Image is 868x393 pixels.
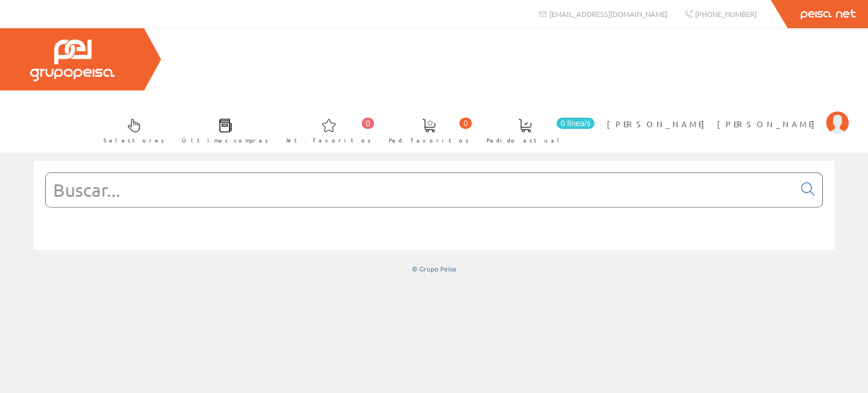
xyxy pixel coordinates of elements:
[607,109,849,120] a: [PERSON_NAME] [PERSON_NAME]
[557,118,594,129] span: 0 línea/s
[34,264,834,274] div: © Grupo Peisa
[92,109,170,150] a: Selectores
[30,40,115,81] img: Grupo Peisa
[607,118,821,129] span: [PERSON_NAME] [PERSON_NAME]
[487,135,563,146] span: Pedido actual
[46,173,795,207] input: Buscar...
[549,9,667,19] span: [EMAIL_ADDRESS][DOMAIN_NAME]
[695,9,757,19] span: [PHONE_NUMBER]
[459,118,472,129] span: 0
[182,135,268,146] span: Últimas compras
[171,109,274,150] a: Últimas compras
[103,135,164,146] span: Selectores
[286,135,371,146] span: Art. favoritos
[389,135,469,146] span: Ped. favoritos
[362,118,374,129] span: 0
